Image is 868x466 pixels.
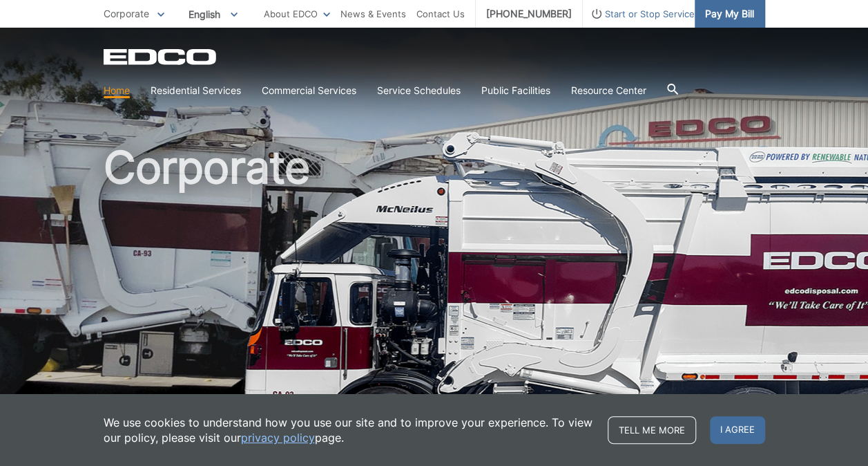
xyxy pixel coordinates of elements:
h1: Corporate [104,145,765,449]
a: Home [104,83,130,98]
span: Pay My Bill [705,6,754,21]
a: Residential Services [151,83,241,98]
a: Resource Center [571,83,646,98]
a: Contact Us [416,6,465,21]
p: We use cookies to understand how you use our site and to improve your experience. To view our pol... [104,415,594,445]
a: EDCD logo. Return to the homepage. [104,48,218,65]
a: privacy policy [241,430,315,445]
a: About EDCO [264,6,330,21]
a: Tell me more [608,416,696,444]
span: I agree [710,416,765,444]
a: Public Facilities [481,83,550,98]
span: Corporate [104,8,149,19]
a: Commercial Services [262,83,356,98]
a: Service Schedules [377,83,461,98]
a: News & Events [340,6,406,21]
span: English [178,3,248,26]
